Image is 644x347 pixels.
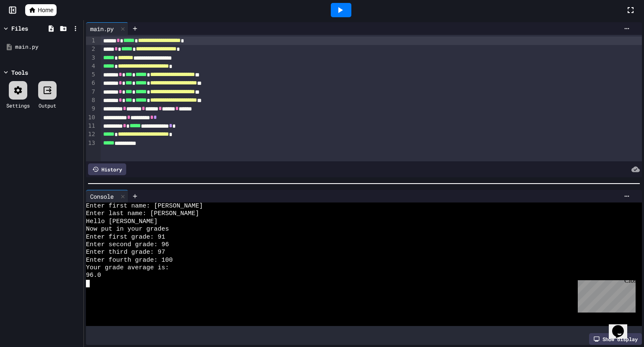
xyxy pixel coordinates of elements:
span: Your grade average is: [86,264,169,272]
div: 2 [86,45,96,53]
span: Enter second grade: 96 [86,241,169,249]
div: Settings [6,102,30,109]
div: 12 [86,130,96,139]
iframe: chat widget [609,313,636,339]
div: main.py [15,43,80,51]
div: Console [86,192,118,201]
div: 6 [86,79,96,87]
div: 9 [86,105,96,113]
iframe: chat widget [574,277,636,313]
div: 10 [86,113,96,122]
div: 4 [86,62,96,71]
div: 5 [86,71,96,79]
div: Console [86,190,128,202]
span: Home [38,6,53,14]
span: Now put in your grades [86,226,169,233]
span: Enter first name: [PERSON_NAME] [86,202,203,210]
div: Show display [589,333,642,345]
span: Enter first grade: 91 [86,234,165,241]
span: Hello [PERSON_NAME] [86,218,158,226]
div: Files [11,24,28,33]
div: 1 [86,37,96,45]
div: 8 [86,96,96,105]
div: 13 [86,139,96,147]
div: History [88,163,126,175]
span: Enter third grade: 97 [86,249,165,256]
div: main.py [86,24,118,33]
span: Enter last name: [PERSON_NAME] [86,210,199,218]
a: Home [25,4,57,16]
div: 3 [86,54,96,62]
div: 11 [86,122,96,130]
div: Chat with us now!Close [3,3,58,53]
div: Output [39,102,56,109]
div: 7 [86,88,96,96]
div: main.py [86,22,128,35]
div: Tools [11,68,28,77]
span: 96.0 [86,272,101,279]
span: Enter fourth grade: 100 [86,257,173,264]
